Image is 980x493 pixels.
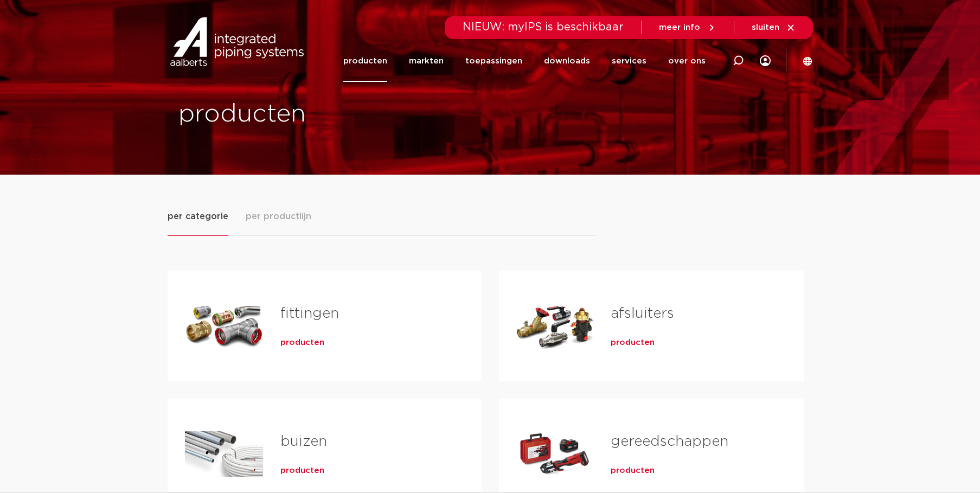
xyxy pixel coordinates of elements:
[752,23,796,33] a: sluiten
[178,97,485,132] h1: producten
[659,23,716,33] a: meer info
[409,40,444,82] a: markten
[611,434,728,449] a: gereedschappen
[612,40,646,82] a: services
[343,40,387,82] a: producten
[280,337,324,348] a: producten
[760,49,771,73] div: my IPS
[611,337,655,348] a: producten
[659,23,700,31] span: meer info
[168,210,228,223] span: per categorie
[343,40,706,82] nav: Menu
[280,465,324,476] a: producten
[611,465,655,476] a: producten
[280,434,327,449] a: buizen
[280,306,339,321] a: fittingen
[611,306,674,321] a: afsluiters
[544,40,590,82] a: downloads
[668,40,706,82] a: over ons
[752,23,779,31] span: sluiten
[463,22,624,33] span: NIEUW: myIPS is beschikbaar
[246,210,311,223] span: per productlijn
[465,40,522,82] a: toepassingen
